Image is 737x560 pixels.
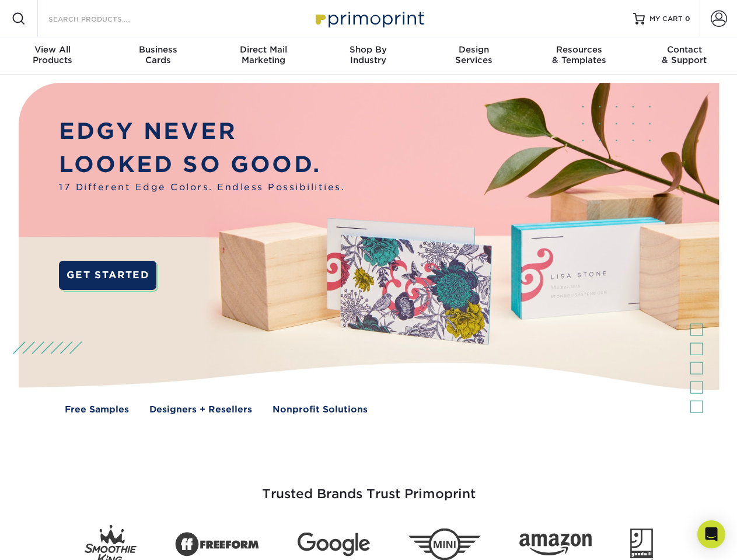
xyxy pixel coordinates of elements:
img: Google [298,533,370,556]
div: & Templates [526,44,631,65]
span: Direct Mail [211,44,316,55]
img: Primoprint [310,6,427,31]
div: Industry [316,44,421,65]
span: Business [105,44,210,55]
span: Resources [526,44,631,55]
div: Services [421,44,526,65]
div: Cards [105,44,210,65]
span: Design [421,44,526,55]
iframe: Google Customer Reviews [3,524,99,556]
a: DesignServices [421,37,526,75]
input: SEARCH PRODUCTS..... [47,12,161,26]
img: Amazon [519,534,592,556]
a: BusinessCards [105,37,210,75]
a: Nonprofit Solutions [273,403,368,416]
a: Free Samples [65,403,129,416]
p: LOOKED SO GOOD. [59,148,345,181]
div: Open Intercom Messenger [697,520,725,548]
span: 0 [685,15,690,23]
span: Contact [632,44,737,55]
span: MY CART [649,14,683,24]
a: Contact& Support [632,37,737,75]
a: GET STARTED [59,261,156,290]
a: Designers + Resellers [149,403,252,416]
h3: Trusted Brands Trust Primoprint [27,459,710,516]
span: Shop By [316,44,421,55]
p: EDGY NEVER [59,115,345,148]
a: Resources& Templates [526,37,631,75]
div: & Support [632,44,737,65]
div: Marketing [211,44,316,65]
a: Shop ByIndustry [316,37,421,75]
img: Goodwill [630,528,653,560]
a: Direct MailMarketing [211,37,316,75]
span: 17 Different Edge Colors. Endless Possibilities. [59,181,345,194]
